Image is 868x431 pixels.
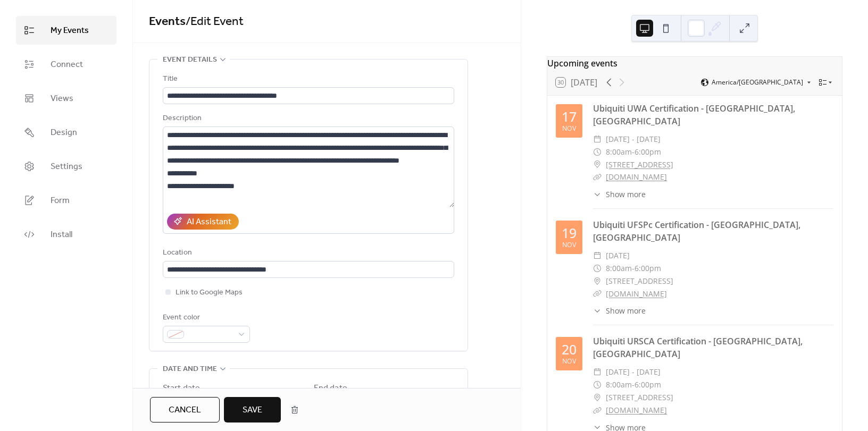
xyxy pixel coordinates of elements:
span: 6:00pm [635,378,661,391]
span: [STREET_ADDRESS] [606,275,673,288]
span: [DATE] - [DATE] [606,133,661,146]
div: 19 [562,226,577,240]
span: 8:00am [606,378,632,391]
a: Form [16,186,116,215]
span: Views [51,92,73,105]
div: ​ [593,305,602,316]
a: Install [16,220,116,249]
div: ​ [593,189,602,200]
button: Cancel [150,397,220,422]
a: [DOMAIN_NAME] [606,289,667,299]
div: ​ [593,171,602,183]
a: Ubiquiti UWA Certification - [GEOGRAPHIC_DATA], [GEOGRAPHIC_DATA] [593,103,795,127]
div: Start date [163,382,200,395]
span: My Events [51,24,89,37]
div: ​ [593,288,602,300]
a: My Events [16,16,116,45]
span: Show more [606,189,646,200]
a: [DOMAIN_NAME] [606,405,667,415]
div: 20 [562,343,577,356]
div: ​ [593,133,602,146]
span: Form [51,195,70,207]
a: [STREET_ADDRESS] [606,158,673,171]
span: [DATE] - [DATE] [606,366,661,378]
span: Event details [163,54,217,66]
span: Cancel [169,404,201,417]
span: - [632,378,635,391]
span: 8:00am [606,262,632,275]
a: Events [149,10,186,33]
div: ​ [593,146,602,158]
div: ​ [593,404,602,417]
a: Ubiquiti URSCA Certification - [GEOGRAPHIC_DATA], [GEOGRAPHIC_DATA] [593,335,803,360]
div: ​ [593,158,602,171]
a: Connect [16,50,116,79]
div: Nov [562,242,576,249]
button: Save [224,397,281,422]
span: Design [51,126,77,139]
span: 6:00pm [635,146,661,158]
div: Description [163,112,452,125]
span: - [632,262,635,275]
div: Nov [562,125,576,132]
span: Link to Google Maps [176,286,243,299]
a: Views [16,84,116,113]
div: ​ [593,391,602,404]
span: America/[GEOGRAPHIC_DATA] [712,79,803,86]
a: Design [16,118,116,147]
button: ​Show more [593,189,646,200]
div: Event color [163,311,248,324]
div: Title [163,73,452,86]
span: Date and time [163,363,217,376]
div: ​ [593,378,602,391]
div: 17 [562,110,577,123]
button: AI Assistant [167,214,239,230]
div: End date [314,382,347,395]
span: Settings [51,160,82,173]
a: Ubiquiti UFSPc Certification - [GEOGRAPHIC_DATA], [GEOGRAPHIC_DATA] [593,219,800,243]
span: Show more [606,305,646,316]
div: Location [163,247,452,259]
div: Upcoming events [547,57,842,70]
div: AI Assistant [187,216,231,229]
span: [STREET_ADDRESS] [606,391,673,404]
span: Connect [51,58,83,71]
span: Save [243,404,262,417]
button: ​Show more [593,305,646,316]
a: Settings [16,152,116,181]
div: ​ [593,275,602,288]
div: ​ [593,366,602,378]
a: [DOMAIN_NAME] [606,172,667,182]
span: [DATE] [606,249,630,262]
div: ​ [593,249,602,262]
span: 6:00pm [635,262,661,275]
span: / Edit Event [186,10,244,33]
span: 8:00am [606,146,632,158]
div: Nov [562,358,576,365]
span: Install [51,229,72,241]
div: ​ [593,262,602,275]
span: - [632,146,635,158]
